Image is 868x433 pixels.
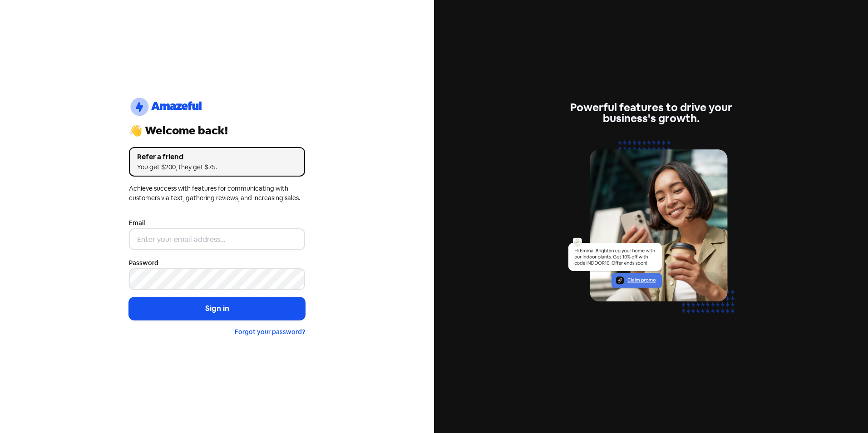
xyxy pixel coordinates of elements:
[129,125,305,136] div: 👋 Welcome back!
[129,218,145,228] label: Email
[129,228,305,250] input: Enter your email address...
[137,152,297,162] div: Refer a friend
[235,328,305,336] a: Forgot your password?
[129,297,305,320] button: Sign in
[129,258,158,268] label: Password
[129,184,305,203] div: Achieve success with features for communicating with customers via text, gathering reviews, and i...
[137,162,297,172] div: You get $200, they get $75.
[563,102,739,124] div: Powerful features to drive your business's growth.
[563,135,739,330] img: text-marketing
